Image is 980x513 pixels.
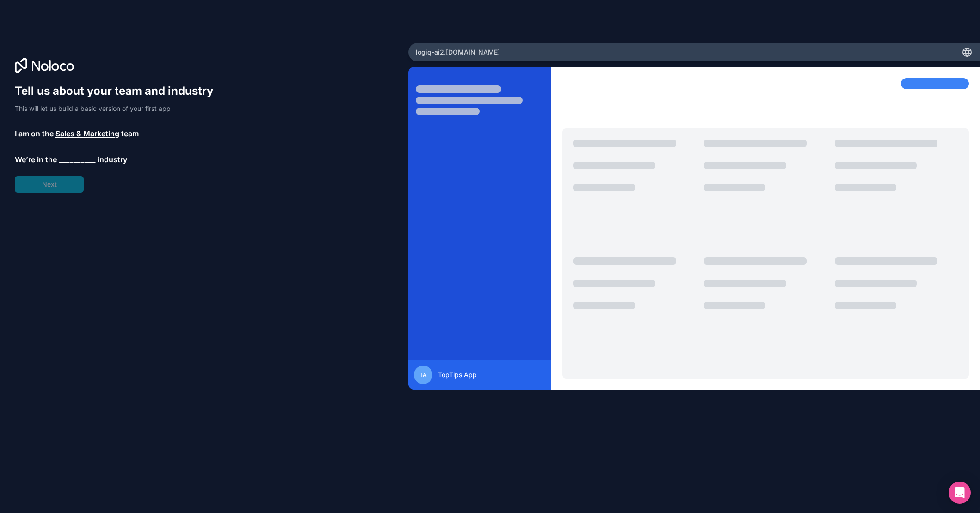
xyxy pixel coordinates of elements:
[416,48,500,57] span: logiq-ai2 .[DOMAIN_NAME]
[15,84,222,98] h1: Tell us about your team and industry
[55,128,119,139] span: Sales & Marketing
[59,154,96,165] span: __________
[949,482,971,504] div: Open Intercom Messenger
[438,370,477,379] span: TopTips App
[15,154,57,165] span: We’re in the
[419,371,427,379] span: TA
[98,154,127,165] span: industry
[15,128,54,139] span: I am on the
[121,128,139,139] span: team
[15,104,222,113] p: This will let us build a basic version of your first app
